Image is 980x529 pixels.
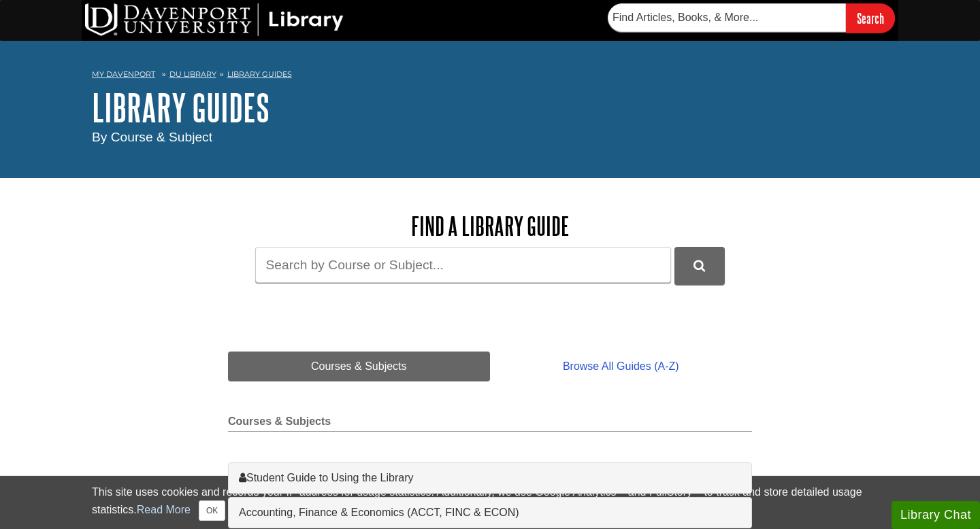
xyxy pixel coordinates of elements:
[239,505,741,521] a: Accounting, Finance & Economics (ACCT, FINC & ECON)
[92,484,888,521] div: This site uses cookies and records your IP address for usage statistics. Additionally, we use Goo...
[892,501,980,529] button: Library Chat
[228,212,752,240] h2: Find a Library Guide
[85,3,344,36] img: DU Library
[228,415,752,432] h2: Courses & Subjects
[608,3,846,32] input: Find Articles, Books, & More...
[137,504,191,515] a: Read More
[255,247,671,283] input: Search by Course or Subject...
[228,352,490,381] a: Courses & Subjects
[169,69,216,79] a: DU Library
[92,87,888,128] h1: Library Guides
[92,128,888,148] div: By Course & Subject
[490,352,752,381] a: Browse All Guides (A-Z)
[199,500,225,521] button: Close
[227,69,292,79] a: Library Guides
[846,3,895,33] input: Search
[693,260,705,272] i: Search Library Guides
[608,3,895,33] form: Searches DU Library's articles, books, and more
[92,65,888,87] nav: breadcrumb
[92,69,155,80] a: My Davenport
[239,470,741,486] a: Student Guide to Using the Library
